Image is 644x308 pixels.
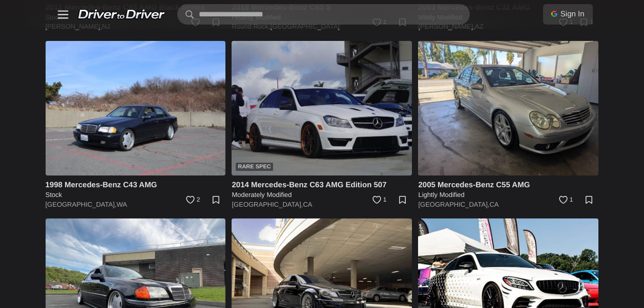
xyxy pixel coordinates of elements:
h5: Stock [46,190,226,200]
a: WA [116,201,127,208]
a: 2014 Mercedes-Benz C63 AMG Edition 507 Moderately Modified [232,180,412,200]
a: [GEOGRAPHIC_DATA], [418,201,489,208]
a: [GEOGRAPHIC_DATA], [232,201,303,208]
a: 1 [553,191,576,213]
a: Rare Spec [232,41,412,176]
a: 1998 Mercedes-Benz C43 AMG Stock [46,180,226,200]
img: 1998 Mercedes-Benz C43 AMG for sale [46,41,226,176]
h5: Lightly Modified [418,190,598,200]
h4: 1998 Mercedes-Benz C43 AMG [46,180,226,190]
a: 1 [367,191,389,213]
a: [GEOGRAPHIC_DATA], [46,201,117,208]
a: Sign In [543,4,593,25]
div: Rare Spec [236,163,273,171]
a: 2 [180,191,203,213]
a: CA [303,201,312,208]
img: 2005 Mercedes-Benz C55 AMG for sale [418,41,598,176]
a: CA [489,201,498,208]
h5: Moderately Modified [232,190,412,200]
h4: 2014 Mercedes-Benz C63 AMG Edition 507 [232,180,412,190]
h4: 2005 Mercedes-Benz C55 AMG [418,180,598,190]
img: 2014 Mercedes-Benz C63 AMG Edition 507 for sale [232,41,412,176]
a: 2005 Mercedes-Benz C55 AMG Lightly Modified [418,180,598,200]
